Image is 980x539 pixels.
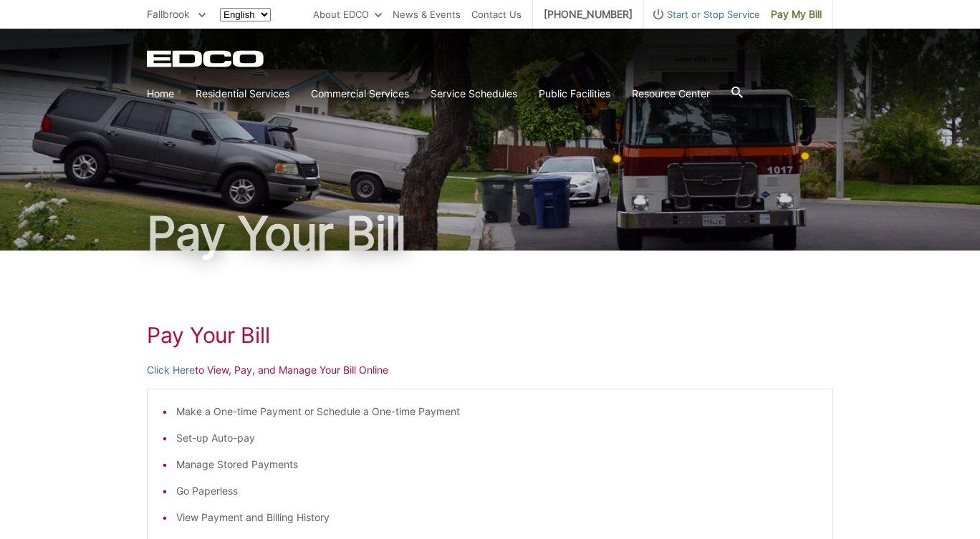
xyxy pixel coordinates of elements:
span: Fallbrook [147,8,190,20]
h1: Pay Your Bill [147,210,833,256]
h1: Pay Your Bill [147,322,833,348]
li: Set-up Auto-pay [176,430,818,446]
a: Contact Us [471,6,522,22]
a: News & Events [393,6,461,22]
a: Public Facilities [539,86,610,102]
span: Pay My Bill [771,6,822,22]
select: Select a language [220,8,271,21]
li: Manage Stored Payments [176,457,818,472]
a: About EDCO [313,6,382,22]
a: Residential Services [196,86,289,102]
li: View Payment and Billing History [176,510,818,525]
li: Go Paperless [176,483,818,499]
li: Make a One-time Payment or Schedule a One-time Payment [176,404,818,419]
a: EDCD logo. Return to the homepage. [147,50,266,67]
p: to View, Pay, and Manage Your Bill Online [147,362,833,378]
a: Home [147,86,174,102]
a: Resource Center [632,86,710,102]
a: Commercial Services [311,86,409,102]
a: Service Schedules [431,86,517,102]
a: Click Here [147,362,195,378]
